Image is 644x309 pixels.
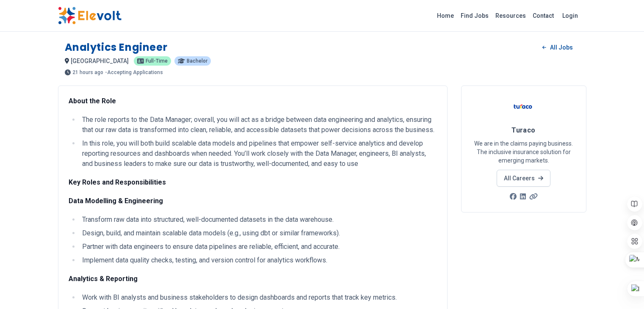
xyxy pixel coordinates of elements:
[80,215,437,225] li: Transform raw data into structured, well-documented datasets in the data warehouse.
[71,58,129,64] span: [GEOGRAPHIC_DATA]
[72,70,103,75] span: 21 hours ago
[513,96,534,117] img: Turaco
[457,9,492,22] a: Find Jobs
[434,9,457,22] a: Home
[80,292,437,303] li: Work with BI analysts and business stakeholders to design dashboards and reports that track key m...
[105,70,163,75] p: - Accepting Applications
[69,275,138,283] strong: Analytics & Reporting
[492,9,529,22] a: Resources
[557,7,583,24] a: Login
[69,197,163,205] strong: Data Modelling & Engineering
[80,228,437,238] li: Design, build, and maintain scalable data models (e.g., using dbt or similar frameworks).
[69,97,116,105] strong: About the Role
[58,7,122,25] img: Elevolt
[187,58,207,63] span: Bachelor
[536,41,579,54] a: All Jobs
[80,255,437,265] li: Implement data quality checks, testing, and version control for analytics workflows.
[80,242,437,252] li: Partner with data engineers to ensure data pipelines are reliable, efficient, and accurate.
[69,178,166,186] strong: Key Roles and Responsibilities
[472,139,576,165] p: We are in the claims paying business. The inclusive insurance solution for emerging markets.
[146,58,168,63] span: Full-time
[497,170,550,187] a: All Careers
[80,115,437,135] li: The role reports to the Data Manager; overall, you will act as a bridge between data engineering ...
[511,126,536,134] span: Turaco
[529,9,557,22] a: Contact
[80,138,437,169] li: In this role, you will both build scalable data models and pipelines that empower self-service an...
[65,41,168,54] h1: Analytics Engineer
